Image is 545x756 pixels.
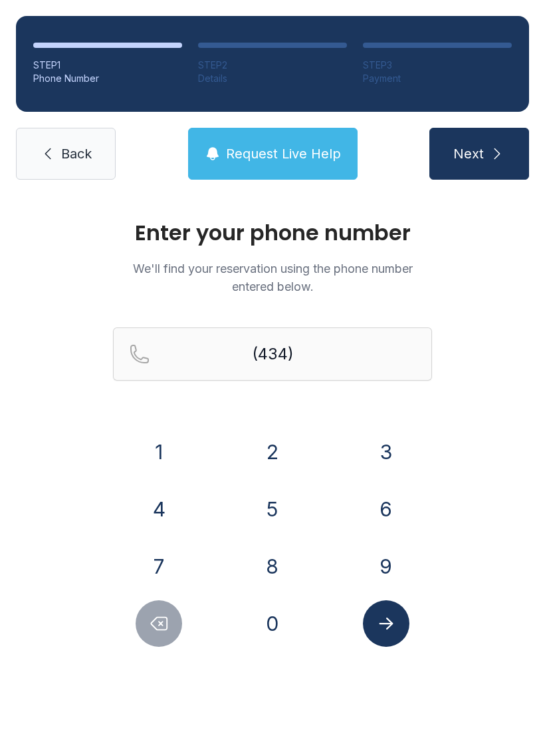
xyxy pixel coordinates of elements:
span: Back [61,144,92,163]
button: 0 [249,600,296,647]
button: Submit lookup form [363,600,409,647]
button: 8 [249,543,296,590]
div: Payment [363,72,512,85]
div: STEP 2 [198,59,347,72]
button: 3 [363,429,409,475]
input: Reservation phone number [113,327,432,381]
button: 5 [249,486,296,532]
button: 6 [363,486,409,532]
button: Delete number [136,600,182,647]
button: 4 [136,486,182,532]
span: Request Live Help [226,144,341,163]
button: 7 [136,543,182,590]
div: Phone Number [33,72,182,85]
button: 2 [249,429,296,475]
span: Next [453,144,484,163]
h1: Enter your phone number [113,222,432,244]
button: 1 [136,429,182,475]
div: Details [198,72,347,85]
div: STEP 1 [33,59,182,72]
div: STEP 3 [363,59,512,72]
p: We'll find your reservation using the phone number entered below. [113,260,432,295]
button: 9 [363,543,409,590]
